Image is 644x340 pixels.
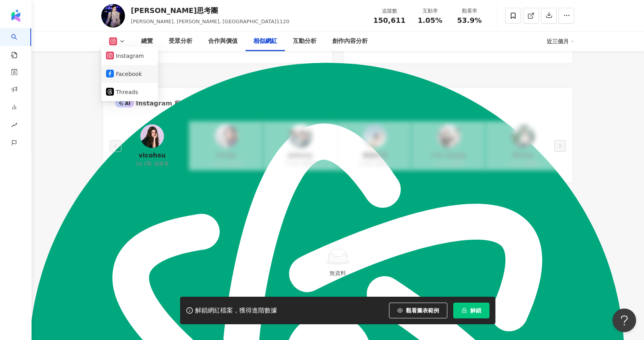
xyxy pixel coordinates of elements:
div: 相似網紅 [253,37,277,46]
span: 無資料 [329,270,346,276]
img: logo icon [9,9,22,22]
a: KOL Avatar [140,124,164,151]
div: 合作與價值 [208,37,238,46]
span: 解鎖 [470,307,481,314]
button: Threads [106,87,153,98]
div: 創作內容分析 [332,37,368,46]
img: KOL Avatar [101,4,125,28]
button: 解鎖 [453,303,490,318]
button: Facebook [106,68,153,79]
img: KOL Avatar [140,124,164,148]
div: [PERSON_NAME]思考團 [131,6,289,15]
div: 總覽 [141,37,153,46]
div: 觀看率 [454,7,484,15]
span: 1.05% [418,17,442,24]
a: search [11,28,27,59]
div: 互動分析 [293,37,316,46]
div: 解鎖網紅檔案，獲得進階數據 [195,307,277,315]
span: rise [11,117,17,135]
button: right [554,140,566,152]
span: lock [462,308,467,313]
span: [PERSON_NAME], [PERSON_NAME], [GEOGRAPHIC_DATA]1120 [131,18,289,24]
button: left [110,140,121,152]
div: 受眾分析 [169,37,192,46]
div: 16.2萬 追蹤者 [135,160,169,167]
div: 近三個月 [547,35,574,48]
span: 150,611 [373,16,406,24]
div: 追蹤數 [373,7,406,15]
button: Instagram [106,50,153,61]
div: 互動率 [415,7,445,15]
span: 觀看圖表範例 [406,307,439,314]
button: 觀看圖表範例 [389,303,447,318]
a: vicohsu [139,151,166,160]
span: 53.9% [457,17,482,24]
